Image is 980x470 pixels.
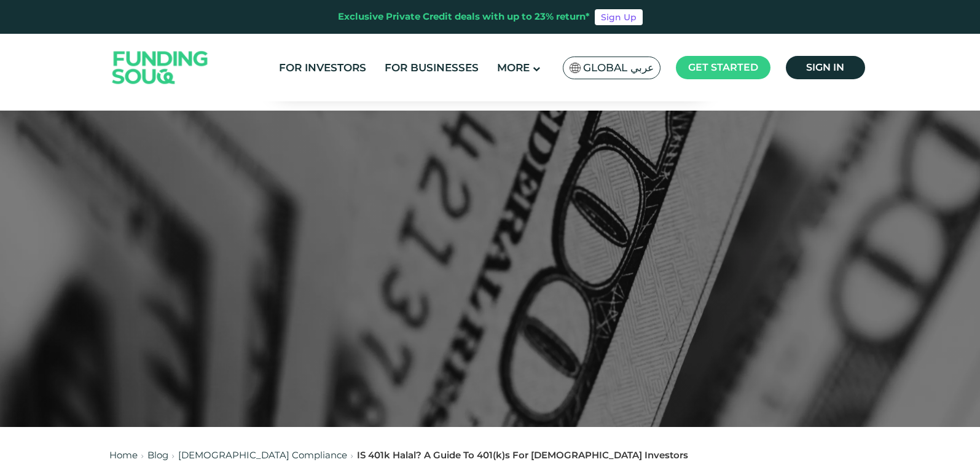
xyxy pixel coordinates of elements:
[382,58,482,78] a: For Businesses
[786,56,865,79] a: Sign in
[595,9,643,25] a: Sign Up
[570,63,581,73] img: SA Flag
[178,449,347,461] a: [DEMOGRAPHIC_DATA] Compliance
[338,10,590,24] div: Exclusive Private Credit deals with up to 23% return*
[100,37,221,99] img: Logo
[688,61,758,73] span: Get started
[583,61,654,75] span: Global عربي
[109,449,138,461] a: Home
[806,61,844,73] span: Sign in
[147,449,168,461] a: Blog
[276,58,369,78] a: For Investors
[497,61,530,74] span: More
[357,448,688,463] div: IS 401k Halal? A Guide To 401(k)s For [DEMOGRAPHIC_DATA] Investors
